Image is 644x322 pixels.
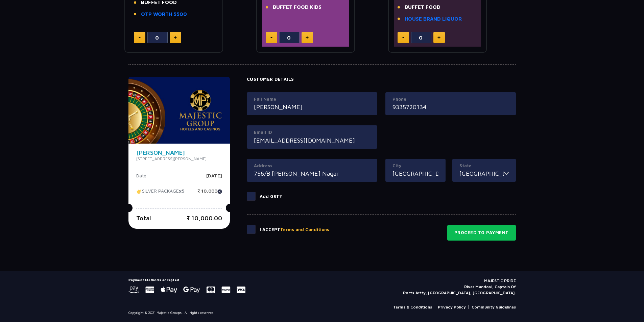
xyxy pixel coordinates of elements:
input: Email ID [254,136,370,145]
label: State [459,163,509,169]
img: majesticPride-banner [128,77,230,144]
p: ₹ 10,000.00 [187,214,222,223]
p: Copyright © 2021 Majestic Groups . All rights reserved. [128,310,215,315]
p: [DATE] [206,173,222,183]
img: toggler icon [504,169,509,178]
img: tikcet [136,189,142,195]
p: [STREET_ADDRESS][PERSON_NAME] [136,156,222,162]
a: Privacy Policy [438,304,466,310]
p: Add GST? [260,193,282,200]
p: I Accept [260,226,329,233]
img: plus [437,36,440,39]
strong: x5 [179,188,185,194]
span: BUFFET FOOD KIDS [273,3,321,11]
label: Address [254,163,370,169]
a: Community Guidelines [472,304,516,310]
span: BUFFET FOOD [405,3,440,11]
button: Terms and Conditions [280,226,329,233]
input: Address [254,169,370,178]
a: OTP WORTH 5500 [141,10,187,18]
h4: Customer Details [247,77,516,82]
h4: [PERSON_NAME] [136,150,222,156]
p: ₹ 10,000 [197,189,222,199]
label: City [392,163,438,169]
button: Proceed to Payment [447,225,516,241]
a: HOUSE BRAND LIQUOR [405,15,462,23]
img: plus [174,36,177,39]
img: minus [402,37,404,38]
p: Date [136,173,146,183]
img: minus [270,37,272,38]
label: Email ID [254,129,370,136]
p: Total [136,214,151,223]
p: MAJESTIC PRIDE River Mandovi, Captain Of Ports Jetty, [GEOGRAPHIC_DATA], [GEOGRAPHIC_DATA]. [403,278,516,296]
input: Full Name [254,102,370,112]
input: State [459,169,504,178]
label: Phone [392,96,509,103]
h5: Payment Methods accepted [128,278,245,282]
img: plus [306,36,309,39]
label: Full Name [254,96,370,103]
input: Mobile [392,102,509,112]
a: Terms & Conditions [393,304,432,310]
input: City [392,169,438,178]
p: SILVER PACKAGE [136,189,185,199]
img: minus [139,37,141,38]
